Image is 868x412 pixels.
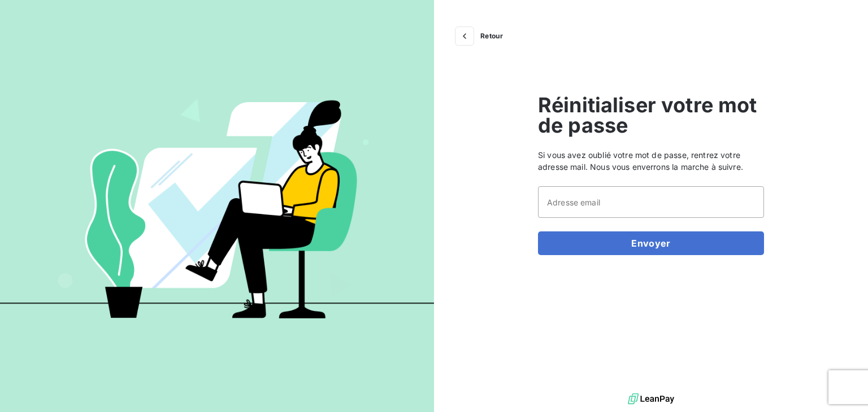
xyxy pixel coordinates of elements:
[538,95,764,135] span: Réinitialiser votre mot de passe
[538,231,764,255] button: Envoyer
[452,27,512,45] button: Retour
[538,149,764,173] span: Si vous avez oublié votre mot de passe, rentrez votre adresse mail. Nous vous enverrons la marche...
[628,391,674,407] img: logo
[480,33,503,40] span: Retour
[538,186,764,218] input: placeholder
